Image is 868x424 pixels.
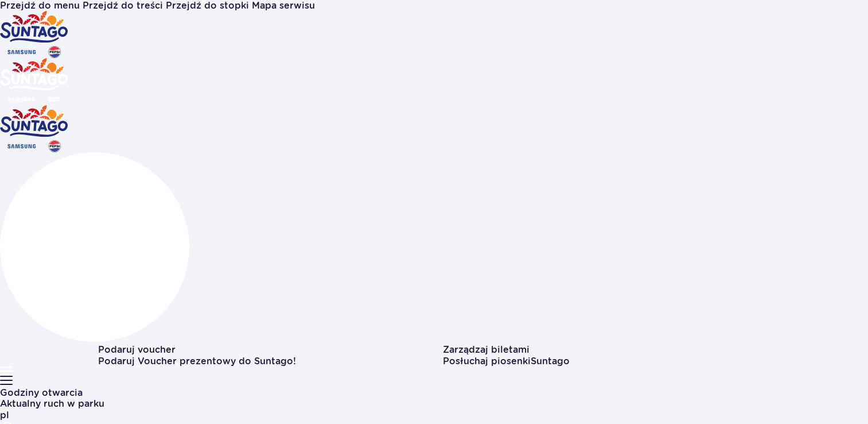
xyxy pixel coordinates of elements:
[98,356,296,367] a: Podaruj Voucher prezentowy do Suntago!
[443,344,530,355] a: Zarządzaj biletami
[531,356,570,367] span: Suntago
[443,356,570,367] button: Posłuchaj piosenkiSuntago
[98,344,176,355] a: Podaruj voucher
[443,356,570,367] span: Posłuchaj piosenki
